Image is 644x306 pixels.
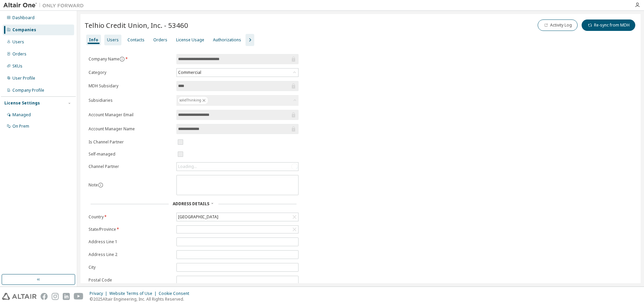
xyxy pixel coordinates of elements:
img: Altair One [3,2,87,9]
label: Address Line 1 [89,239,172,245]
button: information [98,182,103,188]
label: Account Manager Name [89,126,172,132]
button: Re-sync from MDH [582,19,635,31]
div: Authorizations [213,37,241,43]
div: Info [89,37,98,43]
img: instagram.svg [52,293,59,300]
div: Privacy [90,291,109,296]
button: information [119,56,125,62]
span: Telhio Credit Union, Inc. - 53460 [85,20,188,30]
div: Managed [12,112,31,118]
label: Is Channel Partner [89,139,172,145]
button: Activity Log [538,19,578,31]
div: On Prem [12,124,29,129]
label: Postal Code [89,277,172,283]
div: solidThinking [176,95,299,106]
img: linkedin.svg [63,293,70,300]
div: [GEOGRAPHIC_DATA] [177,213,219,221]
div: Dashboard [12,15,35,20]
div: Loading... [177,163,298,171]
div: Commercial [177,69,298,77]
div: Loading... [178,164,197,169]
label: Subsidiaries [89,98,172,103]
div: Contacts [127,37,145,43]
div: License Usage [176,37,204,43]
div: Website Terms of Use [109,291,159,296]
img: altair_logo.svg [2,293,37,300]
div: solidThinking [178,96,208,104]
div: User Profile [12,76,35,81]
label: Account Manager Email [89,112,172,118]
span: Address Details [173,201,209,207]
div: Commercial [177,69,202,76]
div: License Settings [4,100,40,106]
label: Category [89,70,172,75]
div: SKUs [12,63,22,69]
label: MDH Subsidary [89,83,172,89]
img: youtube.svg [74,293,84,300]
div: [GEOGRAPHIC_DATA] [177,213,298,221]
div: Companies [12,27,36,33]
label: Country [89,214,172,220]
div: Orders [12,51,26,57]
label: State/Province [89,227,172,232]
p: © 2025 Altair Engineering, Inc. All Rights Reserved. [90,296,193,302]
label: Address Line 2 [89,252,172,257]
label: Note [89,182,98,188]
div: Company Profile [12,88,44,93]
label: City [89,265,172,270]
label: Company Name [89,56,172,62]
div: Orders [153,37,167,43]
img: facebook.svg [41,293,48,300]
label: Self-managed [89,151,172,157]
div: Cookie Consent [159,291,193,296]
div: Users [12,39,24,45]
div: Users [107,37,119,43]
label: Channel Partner [89,164,172,169]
